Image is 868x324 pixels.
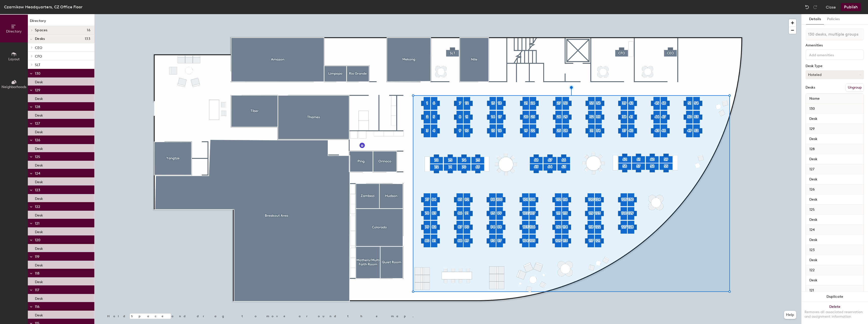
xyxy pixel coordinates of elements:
[35,155,40,159] span: 125
[35,88,40,92] span: 129
[4,4,82,10] div: Czarnikow Headquarters, CZ Office Floor
[807,94,822,103] span: Name
[35,178,43,184] p: Desk
[35,212,43,218] p: Desk
[807,165,817,174] span: 127
[807,196,863,203] input: Unnamed desk
[35,221,39,226] span: 121
[35,28,48,32] span: Spaces
[807,216,863,223] input: Unnamed desk
[841,3,861,11] button: Publish
[35,128,43,134] p: Desk
[807,286,816,295] span: 121
[826,3,836,11] button: Close
[801,292,868,302] button: Duplicate
[35,295,43,301] p: Desk
[35,255,39,259] span: 119
[806,86,815,90] div: Desks
[807,115,863,122] input: Unnamed desk
[35,271,39,276] span: 118
[35,262,43,267] p: Desk
[806,14,824,24] button: Details
[35,138,40,142] span: 126
[35,238,40,242] span: 120
[784,311,796,319] button: Help
[35,278,43,284] p: Desk
[35,63,40,67] span: SLT
[807,124,817,133] span: 129
[35,46,42,50] span: CEO
[35,162,43,168] p: Desk
[35,312,43,317] p: Desk
[807,145,817,154] span: 128
[813,5,818,10] img: Redo
[35,195,43,201] p: Desk
[801,302,868,324] button: DeleteRemoves all associated reservation and assignment information
[35,95,43,101] p: Desk
[35,71,40,76] span: 130
[8,57,20,61] span: Layout
[807,205,817,214] span: 125
[807,257,863,264] input: Unnamed desk
[807,277,863,284] input: Unnamed desk
[87,28,90,32] span: 16
[35,245,43,251] p: Desk
[35,112,43,118] p: Desk
[35,54,42,59] span: CFO
[35,205,40,209] span: 122
[28,18,94,26] h1: Directory
[35,288,39,292] span: 117
[807,136,863,143] input: Unnamed desk
[35,37,45,41] span: Desks
[806,64,864,68] div: Desk Type
[807,225,817,234] span: 124
[805,5,810,10] img: Undo
[2,85,26,89] span: Neighborhoods
[35,145,43,151] p: Desk
[807,185,817,194] span: 126
[807,176,863,183] input: Unnamed desk
[35,305,39,309] span: 116
[35,105,40,109] span: 128
[35,171,40,176] span: 124
[805,310,865,319] div: Removes all associated reservation and assignment information
[807,104,817,113] span: 130
[35,188,40,192] span: 123
[85,37,90,41] span: 133
[808,51,854,58] input: Add amenities
[807,156,863,163] input: Unnamed desk
[806,70,864,79] button: Hoteled
[807,266,817,275] span: 122
[35,121,40,126] span: 127
[35,228,43,234] p: Desk
[6,29,22,34] span: Directory
[806,43,864,47] div: Amenities
[807,246,817,255] span: 123
[845,83,864,92] button: Ungroup
[35,78,43,84] p: Desk
[807,236,863,244] input: Unnamed desk
[824,14,843,24] button: Policies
